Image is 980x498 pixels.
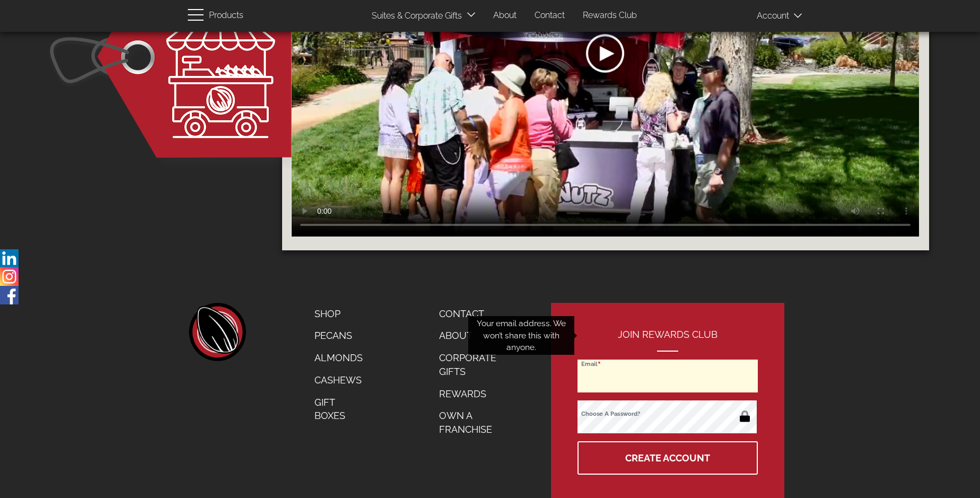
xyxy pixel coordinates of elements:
[307,303,371,325] a: Shop
[431,347,517,382] a: Corporate Gifts
[577,360,758,392] input: Email
[485,5,524,26] a: About
[431,325,517,347] a: About
[468,316,574,355] div: Your email address. We won’t share this with anyone.
[527,5,573,26] a: Contact
[431,383,517,405] a: Rewards
[575,5,645,26] a: Rewards Club
[431,405,517,440] a: Own a Franchise
[577,329,758,352] h2: Join Rewards Club
[577,441,758,475] button: Create Account
[431,303,517,325] a: Contact
[307,391,371,427] a: Gift Boxes
[188,303,246,361] a: home
[307,369,371,391] a: Cashews
[209,8,243,23] span: Products
[364,6,465,27] a: Suites & Corporate Gifts
[307,347,371,369] a: Almonds
[307,325,371,347] a: Pecans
